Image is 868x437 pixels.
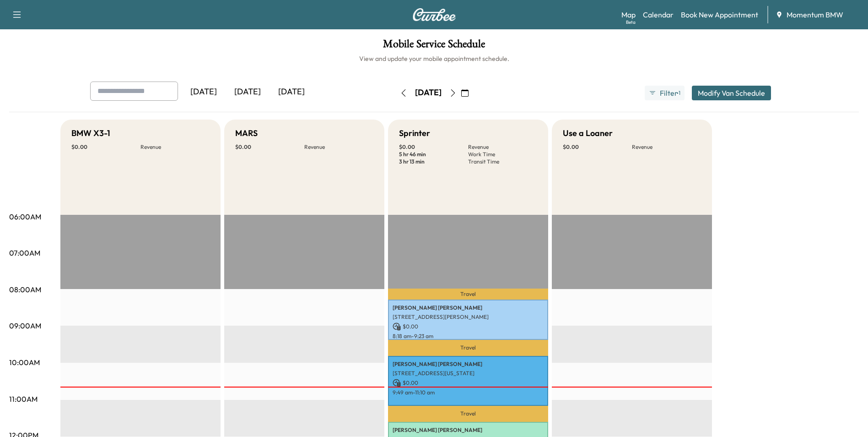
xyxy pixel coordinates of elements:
p: 9:49 am - 11:10 am [393,389,544,396]
p: Transit Time [468,158,537,165]
h6: View and update your mobile appointment schedule. [9,54,859,63]
p: [PERSON_NAME] [PERSON_NAME] [393,361,544,368]
span: 1 [679,89,680,97]
p: $ 0.00 [563,143,632,151]
div: Beta [626,19,636,26]
p: $ 0.00 [71,143,140,151]
div: [DATE] [415,87,442,98]
div: [DATE] [226,82,270,103]
h5: MARS [235,127,258,140]
p: 06:00AM [9,211,41,222]
p: 3 hr 13 min [399,158,468,165]
p: 10:00AM [9,357,40,368]
a: Book New Appointment [681,9,758,20]
p: 5 hr 46 min [399,151,468,158]
a: Calendar [643,9,674,20]
div: [DATE] [270,82,313,103]
span: ● [676,91,678,95]
p: [PERSON_NAME] [PERSON_NAME] [393,426,544,434]
p: Revenue [304,143,373,151]
p: 8:18 am - 9:23 am [393,333,544,340]
h5: Sprinter [399,127,430,140]
p: $ 0.00 [235,143,304,151]
div: [DATE] [182,82,226,103]
button: Filter●1 [645,86,684,100]
p: Revenue [140,143,210,151]
span: Filter [660,87,676,98]
p: $ 0.00 [393,379,544,387]
p: Revenue [468,143,537,151]
button: Modify Van Schedule [692,86,771,100]
p: Travel [388,406,548,422]
p: 11:00AM [9,393,38,404]
p: Work Time [468,151,537,158]
p: [STREET_ADDRESS][PERSON_NAME] [393,313,544,321]
p: 09:00AM [9,320,41,331]
p: [PERSON_NAME] [PERSON_NAME] [393,304,544,311]
p: Revenue [632,143,701,151]
h5: BMW X3-1 [71,127,110,140]
p: [STREET_ADDRESS][US_STATE] [393,370,544,377]
span: Momentum BMW [787,9,843,20]
p: 07:00AM [9,247,40,258]
p: $ 0.00 [393,322,544,331]
p: 08:00AM [9,284,41,295]
a: MapBeta [621,9,636,20]
img: Curbee Logo [412,8,456,21]
p: Travel [388,289,548,300]
h5: Use a Loaner [563,127,613,140]
p: $ 0.00 [399,143,468,151]
p: Travel [388,340,548,356]
h1: Mobile Service Schedule [9,38,859,54]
